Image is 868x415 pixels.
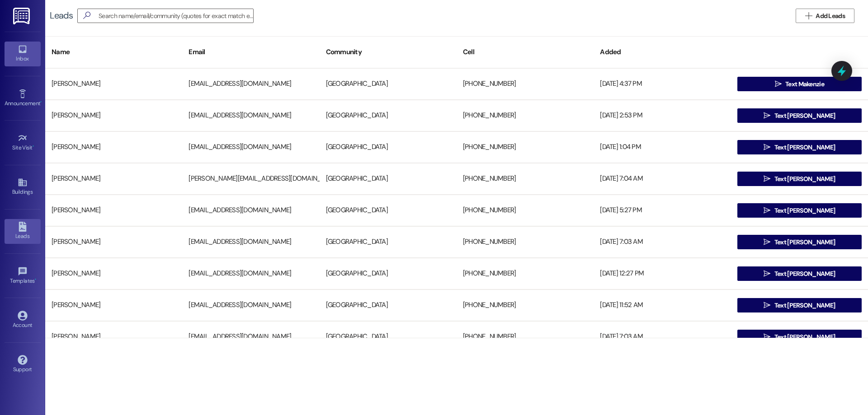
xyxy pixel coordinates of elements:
span: Text [PERSON_NAME] [774,206,835,215]
div: [GEOGRAPHIC_DATA] [320,75,457,93]
div: Email [182,41,319,63]
div: [PERSON_NAME] [45,328,182,346]
span: Text [PERSON_NAME] [774,332,835,342]
div: [PERSON_NAME] [45,233,182,251]
div: Added [594,41,731,63]
i:  [775,80,782,88]
div: [GEOGRAPHIC_DATA] [320,138,457,156]
span: Text Makenzie [785,79,824,89]
i:  [764,270,770,277]
div: [DATE] 7:03 AM [594,328,731,346]
div: [GEOGRAPHIC_DATA] [320,233,457,251]
span: Add Leads [816,11,845,21]
div: [EMAIL_ADDRESS][DOMAIN_NAME] [182,328,319,346]
i:  [764,207,770,214]
div: Cell [457,41,594,63]
div: [PHONE_NUMBER] [457,138,594,156]
div: [DATE] 11:52 AM [594,296,731,314]
div: [PERSON_NAME] [45,265,182,283]
div: [PERSON_NAME] [45,296,182,314]
span: Text [PERSON_NAME] [774,269,835,279]
i:  [764,144,770,151]
div: [DATE] 12:27 PM [594,265,731,283]
a: Inbox [5,42,41,66]
div: [EMAIL_ADDRESS][DOMAIN_NAME] [182,107,319,125]
div: [PHONE_NUMBER] [457,170,594,188]
span: • [33,143,34,149]
div: [PHONE_NUMBER] [457,75,594,93]
span: • [40,99,42,105]
div: Community [320,41,457,63]
div: [GEOGRAPHIC_DATA] [320,170,457,188]
a: Support [5,352,41,377]
i:  [764,238,770,246]
div: [EMAIL_ADDRESS][DOMAIN_NAME] [182,233,319,251]
span: • [35,276,36,283]
div: [EMAIL_ADDRESS][DOMAIN_NAME] [182,138,319,156]
div: [EMAIL_ADDRESS][DOMAIN_NAME] [182,201,319,219]
div: [GEOGRAPHIC_DATA] [320,328,457,346]
button: Text [PERSON_NAME] [737,203,862,218]
span: Text [PERSON_NAME] [774,238,835,247]
div: [GEOGRAPHIC_DATA] [320,296,457,314]
a: Leads [5,219,41,243]
div: [EMAIL_ADDRESS][DOMAIN_NAME] [182,265,319,283]
div: [GEOGRAPHIC_DATA] [320,265,457,283]
div: [GEOGRAPHIC_DATA] [320,201,457,219]
i:  [764,112,770,119]
button: Add Leads [796,9,854,23]
div: [PHONE_NUMBER] [457,265,594,283]
button: Text [PERSON_NAME] [737,266,862,281]
div: [PERSON_NAME] [45,75,182,93]
div: Name [45,41,182,63]
i:  [805,12,812,19]
div: [DATE] 1:04 PM [594,138,731,156]
div: [PHONE_NUMBER] [457,107,594,125]
a: Buildings [5,175,41,199]
span: Text [PERSON_NAME] [774,301,835,310]
div: [GEOGRAPHIC_DATA] [320,107,457,125]
div: [PHONE_NUMBER] [457,201,594,219]
div: [DATE] 2:53 PM [594,107,731,125]
div: [PERSON_NAME] [45,107,182,125]
input: Search name/email/community (quotes for exact match e.g. "John Smith") [99,9,253,22]
i:  [764,333,770,340]
div: [PHONE_NUMBER] [457,233,594,251]
button: Text Makenzie [737,77,862,91]
div: [EMAIL_ADDRESS][DOMAIN_NAME] [182,296,319,314]
div: [EMAIL_ADDRESS][DOMAIN_NAME] [182,75,319,93]
span: Text [PERSON_NAME] [774,111,835,121]
button: Text [PERSON_NAME] [737,108,862,123]
i:  [764,302,770,309]
div: [DATE] 7:04 AM [594,170,731,188]
div: [PHONE_NUMBER] [457,296,594,314]
a: Templates • [5,264,41,288]
button: Text [PERSON_NAME] [737,330,862,344]
button: Text [PERSON_NAME] [737,235,862,249]
div: [PERSON_NAME] [45,170,182,188]
i:  [80,11,94,20]
a: Account [5,308,41,332]
button: Text [PERSON_NAME] [737,298,862,312]
button: Text [PERSON_NAME] [737,172,862,186]
div: [PERSON_NAME][EMAIL_ADDRESS][DOMAIN_NAME] [182,170,319,188]
div: [DATE] 5:27 PM [594,201,731,219]
img: ResiDesk Logo [13,8,32,24]
div: [PHONE_NUMBER] [457,328,594,346]
div: [PERSON_NAME] [45,201,182,219]
span: Text [PERSON_NAME] [774,143,835,152]
i:  [764,175,770,182]
button: Text [PERSON_NAME] [737,140,862,154]
div: [PERSON_NAME] [45,138,182,156]
a: Site Visit • [5,131,41,155]
div: [DATE] 7:03 AM [594,233,731,251]
div: [DATE] 4:37 PM [594,75,731,93]
span: Text [PERSON_NAME] [774,174,835,184]
div: Leads [50,11,73,20]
